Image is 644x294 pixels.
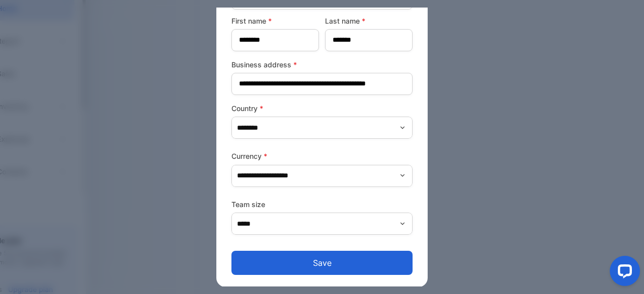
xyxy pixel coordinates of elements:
label: Team size [231,199,413,210]
label: Business address [231,59,413,70]
label: Last name [325,16,413,26]
button: Save [231,251,413,275]
label: Currency [231,151,413,161]
label: Country [231,103,413,114]
label: First name [231,16,319,26]
iframe: LiveChat chat widget [602,252,644,294]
